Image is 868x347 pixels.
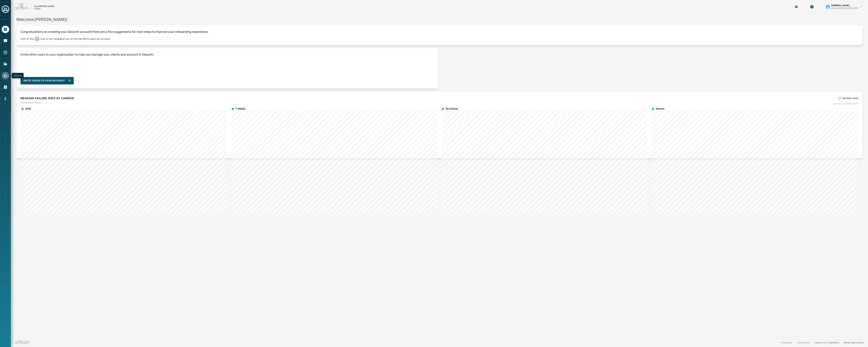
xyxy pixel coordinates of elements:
a: Privacy policy [781,341,792,344]
p: Congratulations on creating your Decantr account! Here are a few suggestions for next steps to im... [21,29,858,34]
h4: US Cellular [446,107,458,111]
button: Download Menu [809,4,815,10]
p: icon in the navigation bar on the top left to select an account. [41,37,111,41]
a: Navigate to Surveys [2,49,9,56]
button: Toggle account select drawer [2,5,9,13]
p: a4pdijfr [34,8,41,10]
span: Updated at 3:18 PM [DATE] [833,102,858,105]
a: Navigate to Home [2,26,9,33]
h4: Invite other users to your organization to help you manage your clients and account in Decantr. [21,52,154,57]
a: Terms of service [797,341,810,344]
a: Navigate to Account [2,72,9,79]
span: [EMAIL_ADDRESS][DOMAIN_NAME] [831,7,859,9]
button: REFRESH DATA [838,96,858,101]
span: Version [815,341,841,344]
button: Invite Users to your account [21,77,74,84]
span: [PERSON_NAME] [831,4,850,7]
div: Account [12,73,24,78]
button: Manage global settings [793,4,799,10]
span: Showing 4 hours [21,100,74,104]
h1: Welcome, [PERSON_NAME] ! [16,16,863,22]
a: Navigate to Files [2,60,9,68]
h4: MESSAGE FAILURE RATE BY CARRIER [21,96,74,100]
span: REFRESH DATA [843,97,858,100]
span: Invite Users to your account [23,79,65,82]
a: Navigate to Billing [2,95,9,102]
p: Rep [PERSON_NAME] [34,5,54,8]
h4: AT&T [25,107,31,111]
a: Navigate to Orders [2,83,9,91]
a: Navigate to Messaging [2,37,9,45]
span: v2.5.11_165d649fd1592c218755210ebffa1e5a55c3084e [822,341,841,344]
h4: T-Mobile [235,107,245,111]
p: Click on the [21,37,34,41]
span: © 2025 All rights reserved. [843,341,864,344]
h4: Verizon [656,107,665,111]
button: User settings [824,3,864,11]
